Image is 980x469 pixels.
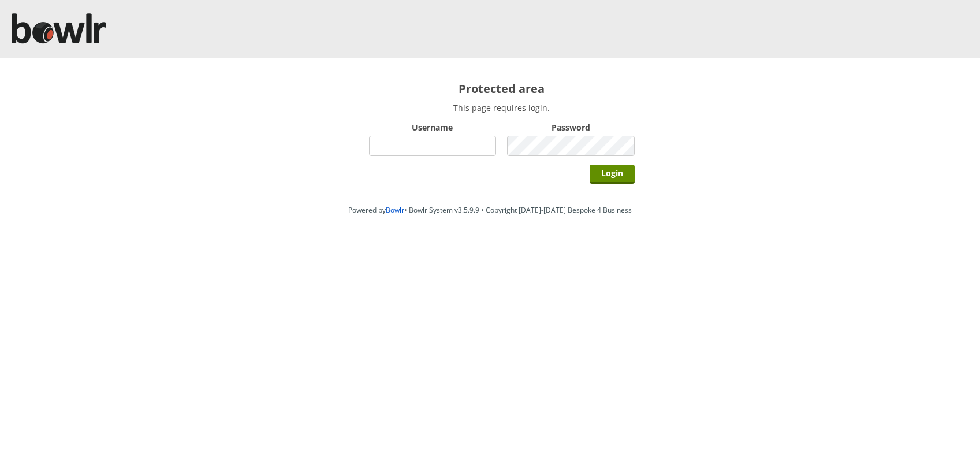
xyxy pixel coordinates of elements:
[507,122,635,133] label: Password
[590,165,635,184] input: Login
[369,81,635,96] h2: Protected area
[386,205,404,215] a: Bowlr
[369,102,635,113] p: This page requires login.
[348,205,632,215] span: Powered by • Bowlr System v3.5.9.9 • Copyright [DATE]-[DATE] Bespoke 4 Business
[369,122,497,133] label: Username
